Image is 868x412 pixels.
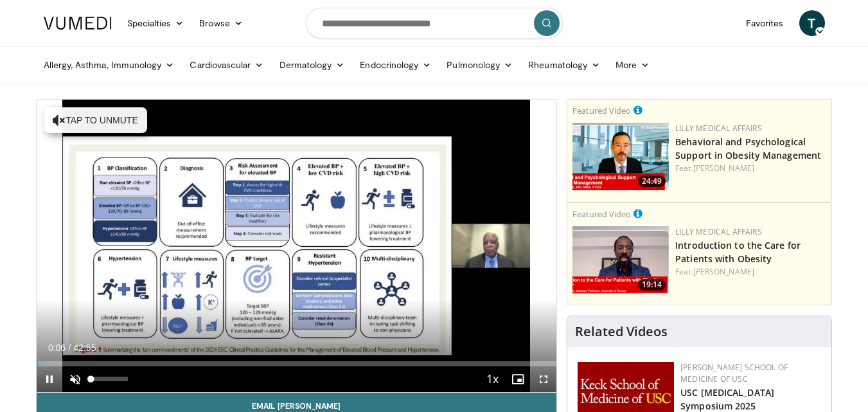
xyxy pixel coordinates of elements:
a: Specialties [120,10,192,36]
button: Playback Rate [479,366,505,392]
div: Progress Bar [37,361,557,366]
span: 24:49 [638,175,666,187]
span: 19:14 [638,279,666,291]
button: Tap to unmute [44,107,147,133]
img: ba3304f6-7838-4e41-9c0f-2e31ebde6754.png.150x105_q85_crop-smart_upscale.png [572,123,669,190]
a: Lilly Medical Affairs [675,226,762,237]
img: acc2e291-ced4-4dd5-b17b-d06994da28f3.png.150x105_q85_crop-smart_upscale.png [572,226,669,294]
div: Feat. [675,163,826,174]
input: Search topics, interventions [306,8,563,39]
div: Feat. [675,266,826,278]
button: Pause [37,366,62,392]
img: VuMedi Logo [44,17,112,30]
a: More [608,52,657,78]
a: Behavioral and Psychological Support in Obesity Management [675,136,821,161]
a: [PERSON_NAME] School of Medicine of USC [680,362,788,384]
a: Rheumatology [520,52,608,78]
a: 24:49 [572,123,669,190]
a: [PERSON_NAME] [693,163,754,174]
button: Fullscreen [531,366,556,392]
div: Volume Level [91,377,128,381]
a: 19:14 [572,226,669,294]
span: / [69,343,71,353]
a: USC [MEDICAL_DATA] Symposium 2025 [680,386,774,412]
a: Favorites [738,10,792,36]
a: Introduction to the Care for Patients with Obesity [675,239,801,265]
h4: Related Videos [575,324,668,339]
a: [PERSON_NAME] [693,266,754,277]
small: Featured Video [572,208,631,220]
a: T [799,10,825,36]
a: Allergy, Asthma, Immunology [36,52,182,78]
a: Pulmonology [439,52,520,78]
a: Lilly Medical Affairs [675,123,762,134]
a: Endocrinology [352,52,439,78]
a: Browse [191,10,251,36]
video-js: Video Player [37,100,557,393]
a: Dermatology [272,52,353,78]
button: Unmute [62,366,88,392]
small: Featured Video [572,105,631,116]
span: 0:06 [48,343,66,353]
a: Cardiovascular [182,52,271,78]
button: Enable picture-in-picture mode [505,366,531,392]
span: 42:55 [73,343,96,353]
